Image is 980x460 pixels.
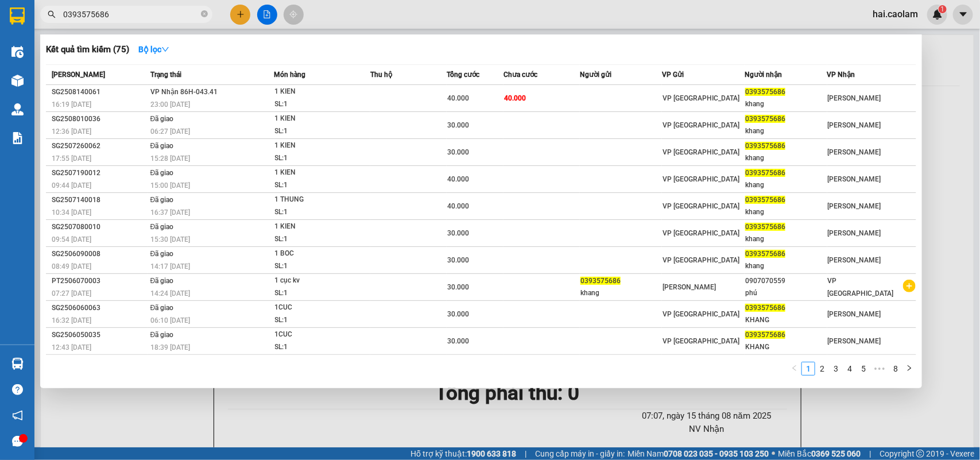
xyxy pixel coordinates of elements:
div: SL: 1 [275,152,361,165]
span: 0393575686 [745,142,785,150]
span: close-circle [201,10,208,17]
div: SG2506050035 [52,329,147,341]
span: 40.000 [447,202,469,210]
input: Tìm tên, số ĐT hoặc mã đơn [63,8,199,21]
a: 5 [857,362,870,375]
span: 06:10 [DATE] [150,316,190,324]
span: 09:54 [DATE] [52,235,91,243]
img: solution-icon [11,132,24,144]
div: 0907070559 [745,275,827,287]
div: 1 BOC [275,248,361,260]
span: 30.000 [447,256,469,264]
span: VP [GEOGRAPHIC_DATA] [663,175,739,183]
span: [PERSON_NAME] [828,337,881,345]
div: KHANG [745,314,827,326]
div: khang [580,287,662,299]
div: 1 KIEN [275,86,361,98]
span: 0393575686 [580,277,621,285]
span: VP [GEOGRAPHIC_DATA] [663,148,739,156]
span: 0393575686 [745,331,785,339]
span: Món hàng [274,71,306,79]
li: Previous Page [788,362,801,376]
button: left [788,362,801,376]
h3: Kết quả tìm kiếm ( 75 ) [46,44,129,56]
li: 8 [889,362,902,376]
span: [PERSON_NAME] [828,121,881,129]
span: question-circle [12,384,23,395]
span: 30.000 [447,283,469,291]
span: 09:44 [DATE] [52,181,91,190]
div: SL: 1 [275,260,361,273]
span: 14:24 [DATE] [150,289,190,297]
a: 4 [843,362,856,375]
span: 18:39 [DATE] [150,343,190,351]
div: SG2508140061 [52,86,147,98]
div: 1CUC [275,301,361,314]
span: 17:55 [DATE] [52,154,91,163]
div: 1CUC [275,328,361,341]
li: 4 [843,362,857,376]
span: VP [GEOGRAPHIC_DATA] [663,229,739,237]
span: VP Nhận 86H-043.41 [150,88,218,96]
span: notification [12,410,23,421]
div: SL: 1 [275,233,361,246]
span: VP [GEOGRAPHIC_DATA] [663,121,739,129]
img: logo.jpg [125,14,152,42]
div: SL: 1 [275,287,361,300]
span: 07:27 [DATE] [52,289,91,297]
span: [PERSON_NAME] [52,71,105,79]
span: 10:34 [DATE] [52,208,91,217]
div: khang [745,98,827,110]
div: SL: 1 [275,314,361,327]
span: Đã giao [150,250,174,258]
span: VP Nhận [827,71,855,79]
div: khang [745,260,827,272]
li: 3 [829,362,843,376]
span: VP Gửi [662,71,684,79]
span: [PERSON_NAME] [828,202,881,210]
span: 0393575686 [745,304,785,312]
span: 0393575686 [745,169,785,177]
li: Next 5 Pages [870,362,889,376]
span: 14:17 [DATE] [150,262,190,270]
span: 30.000 [447,310,469,318]
span: right [906,365,913,372]
img: logo-vxr [10,7,25,25]
span: close-circle [201,9,208,20]
span: 0393575686 [745,196,785,204]
span: 0393575686 [745,250,785,258]
span: 15:30 [DATE] [150,235,190,243]
span: Trạng thái [150,71,181,79]
span: 16:37 [DATE] [150,208,190,217]
img: warehouse-icon [11,46,24,58]
li: (c) 2017 [96,55,158,69]
span: 30.000 [447,229,469,237]
span: 16:32 [DATE] [52,316,91,324]
div: SG2507260062 [52,140,147,152]
span: 15:00 [DATE] [150,181,190,190]
span: Chưa cước [503,71,537,79]
span: 0393575686 [745,223,785,231]
a: 3 [830,362,842,375]
span: [PERSON_NAME] [828,256,881,264]
div: SG2507080010 [52,221,147,233]
div: phú [745,287,827,299]
span: [PERSON_NAME] [828,175,881,183]
div: SG2506060063 [52,302,147,314]
span: 08:49 [DATE] [52,262,91,270]
span: 15:28 [DATE] [150,154,190,163]
span: 0393575686 [745,88,785,96]
div: KHANG [745,341,827,353]
span: ••• [870,362,889,376]
span: Người gửi [580,71,611,79]
span: 12:43 [DATE] [52,343,91,351]
span: VP [GEOGRAPHIC_DATA] [663,94,739,102]
img: warehouse-icon [11,358,24,370]
span: Tổng cước [447,71,479,79]
span: 23:00 [DATE] [150,100,190,109]
div: SL: 1 [275,98,361,111]
div: khang [745,206,827,218]
li: 2 [815,362,829,376]
span: 0393575686 [745,115,785,123]
div: 1 KIEN [275,167,361,179]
